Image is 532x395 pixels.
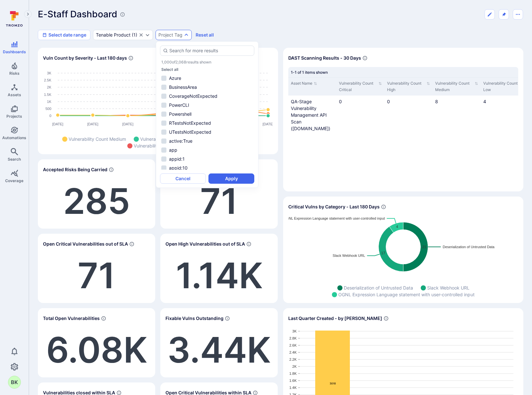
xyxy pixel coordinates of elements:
[26,12,30,17] i: Expand navigation menu
[291,70,328,75] span: 1-1 of 1 items shown
[2,135,26,140] span: Automations
[5,178,23,183] span: Coverage
[387,80,430,93] button: Sort by Vulnerability Count High
[339,99,342,104] span: 0
[44,93,51,97] text: 1.5K
[289,357,297,361] text: 2.2K
[427,284,469,291] span: Slack Webhook URL
[160,74,254,82] li: Azure
[288,55,361,61] span: DAST Scanning Results - 30 Days
[387,99,390,104] span: 0
[158,32,182,38] button: Project Tag
[485,9,495,20] button: Edit dashboard
[292,365,297,368] text: 2K
[291,99,330,131] a: QA-Stage Vulnerability Management API Scan ([DOMAIN_NAME])
[169,47,251,54] input: Search for more results
[161,60,211,64] p: 1,000 of 2,068 results shown
[52,122,63,126] text: [DATE]
[289,336,297,340] text: 2.8K
[384,96,433,134] div: Cell for Vulnerability Count High
[44,78,51,82] text: 2.5K
[96,32,137,38] button: Tenable Product(1)
[513,9,523,20] button: Dashboard menu
[433,96,481,134] div: Cell for Vulnerability Count Medium
[43,315,100,322] span: Total Open Vulnerabilities
[483,80,526,93] button: Sort by Vulnerability Count Low
[165,241,245,247] span: Open High Vulnerabilities out of SLA
[289,372,297,375] text: 1.8K
[176,254,263,297] a: 1.14K
[443,245,495,249] text: Deserialization of Untrusted Data
[8,92,21,97] span: Assets
[288,204,380,210] span: Critical Vulns by Category - Last 180 Days
[160,234,278,303] div: Widget
[336,96,384,134] div: Cell for Vulnerability Count Critical
[160,119,254,127] li: RTestsNotExpected
[160,46,254,184] div: autocomplete options
[292,329,297,333] text: 3K
[6,114,22,119] span: Projects
[87,122,98,126] text: [DATE]
[43,166,107,173] span: Accepted Risks Being Carried
[208,173,254,184] button: Apply
[24,10,32,18] button: Expand navigation menu
[38,308,155,377] div: Widget
[291,80,317,87] button: Sort by Asset Name
[333,254,365,257] text: Slack Webhook URL
[38,48,278,154] div: Widget
[160,146,254,154] li: app
[8,376,21,389] div: Blake Kizer
[283,197,523,303] div: Widget
[38,9,117,20] h1: E-Staff Dashboard
[47,85,52,89] text: 2K
[78,254,115,297] a: 71
[161,67,178,72] button: Select all
[289,379,297,382] text: 1.6K
[435,80,478,93] button: Sort by Vulnerability Count Medium
[481,96,529,134] div: Cell for Vulnerability Count Low
[46,328,147,371] a: 6.08K
[160,92,254,100] li: CoverageNotExpected
[200,180,238,223] a: 71
[96,32,137,38] div: ( 1 )
[122,122,133,126] text: [DATE]
[3,49,26,54] span: Dashboards
[8,376,21,389] button: BK
[288,96,336,134] div: Cell for Asset Name
[283,48,523,191] div: Widget
[160,128,254,136] li: UTestsNotExpected
[9,71,20,76] span: Risks
[160,110,254,118] li: Powershell
[38,159,155,229] div: Widget
[69,136,126,142] span: Vulnerability Count Medium
[145,32,150,38] button: Expand dropdown
[165,315,224,322] span: Fixable Vulns Outstanding
[184,32,189,38] button: Expand dropdown
[283,216,385,220] text: OGNL Expression Language statement with user-controlled input
[160,164,254,172] li: appid:10
[47,71,52,75] text: 3K
[330,382,336,385] text: 3018
[499,9,509,20] button: Unpin from sidebar
[38,30,90,40] button: Select date range
[338,291,475,298] span: OGNL Expression Language statement with user-controlled input
[289,386,297,390] text: 1.4K
[196,32,214,38] button: Reset all
[63,180,130,223] a: 285
[160,137,254,145] li: active:True
[139,32,144,38] button: Clear selection
[134,142,189,149] span: Vulnerability Count Critical
[140,136,190,142] span: Vulnerability Count Low
[47,100,52,104] text: 1K
[96,32,131,38] div: Tenable Product
[167,328,271,371] a: 3.44K
[289,343,297,347] text: 2.6K
[160,101,254,109] li: PowerCLI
